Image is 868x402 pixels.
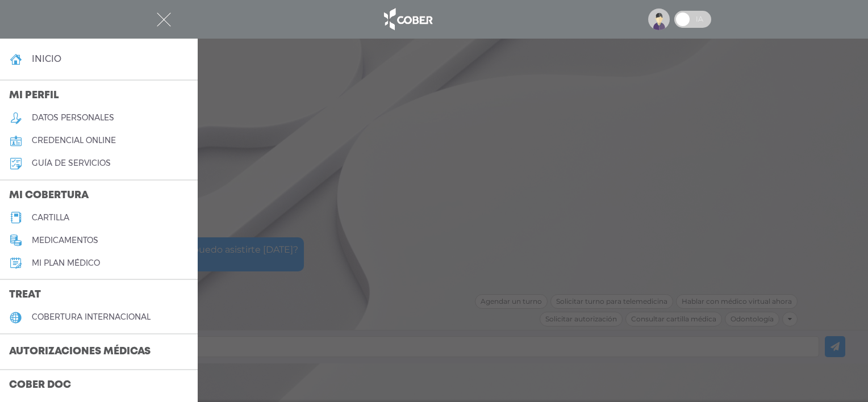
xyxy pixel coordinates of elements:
h5: Mi plan médico [32,258,100,268]
h5: credencial online [32,136,116,145]
h5: datos personales [32,113,114,123]
h4: inicio [32,53,61,64]
h5: cobertura internacional [32,312,151,322]
h5: cartilla [32,213,69,223]
img: profile-placeholder.svg [648,9,670,30]
h5: guía de servicios [32,158,111,168]
img: logo_cober_home-white.png [378,6,437,33]
img: Cober_menu-close-white.svg [157,12,171,27]
h5: medicamentos [32,236,98,245]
